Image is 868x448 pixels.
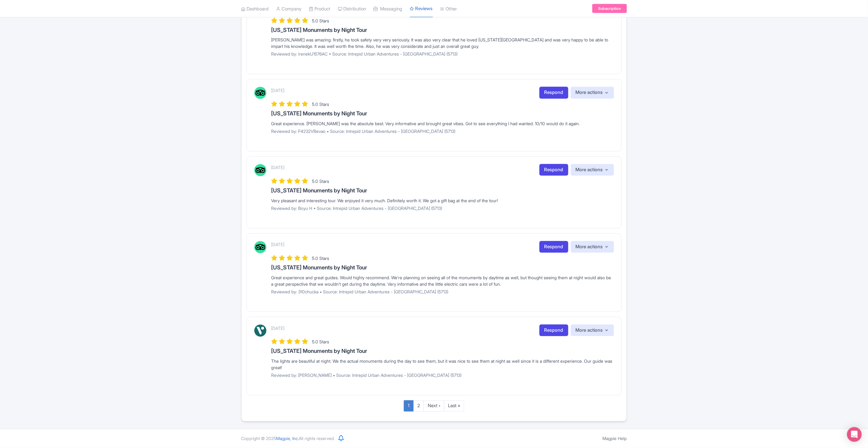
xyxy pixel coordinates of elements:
a: Respond [539,241,568,253]
div: Great experience and great guides. Would highly recommend. We’re planning on seeing all of the mo... [271,275,614,288]
h3: [US_STATE] Monuments by Night Tour [271,188,614,194]
h3: [US_STATE] Monuments by Night Tour [271,111,614,117]
span: 5.0 Stars [312,339,329,345]
p: Reviewed by: F4232VBevao • Source: Intrepid Urban Adventures - [GEOGRAPHIC_DATA] (5713) [271,128,614,135]
img: Viator Logo [254,325,267,337]
a: Other [440,0,457,17]
a: Distribution [338,0,366,17]
h3: [US_STATE] Monuments by Night Tour [271,265,614,271]
button: More actions [571,164,614,176]
div: Great experience. [PERSON_NAME] was the absolute best. Very informative and brought great vibes. ... [271,121,614,127]
div: Copyright © 2025 All rights reserved. [238,435,339,442]
span: 5.0 Stars [312,179,329,184]
a: Dashboard [241,0,269,17]
span: 5.0 Stars [312,102,329,107]
p: Reviewed by: Boyu H • Source: Intrepid Urban Adventures - [GEOGRAPHIC_DATA] (5713) [271,205,614,212]
a: 2 [413,400,424,412]
a: Respond [539,164,568,176]
img: Tripadvisor Logo [254,87,267,99]
p: [DATE] [271,241,285,248]
img: Tripadvisor Logo [254,241,267,253]
a: Messaging [374,0,403,17]
a: Last » [444,400,464,412]
button: More actions [571,87,614,99]
a: Respond [539,325,568,337]
button: More actions [571,241,614,253]
p: [DATE] [271,164,285,171]
a: Next › [424,400,444,412]
div: Open Intercom Messenger [847,427,862,442]
a: Subscription [592,4,627,13]
span: Magpie, Inc. [276,436,299,441]
span: 5.0 Stars [312,256,329,261]
img: Tripadvisor Logo [254,164,267,176]
div: [PERSON_NAME] was amazing. firstly, he took safety very very seriously. It was also very clear th... [271,37,614,50]
p: [DATE] [271,325,285,332]
h3: [US_STATE] Monuments by Night Tour [271,348,614,354]
div: Very pleasant and interesting tour. We enjoyed it very much. Definitely worth it. We got a gift b... [271,198,614,204]
h3: [US_STATE] Monuments by Night Tour [271,27,614,33]
p: [DATE] [271,87,285,94]
a: Respond [539,87,568,99]
p: Reviewed by: irenekU1576AC • Source: Intrepid Urban Adventures - [GEOGRAPHIC_DATA] (5713) [271,51,614,57]
a: Company [276,0,302,17]
p: Reviewed by: 310chucka • Source: Intrepid Urban Adventures - [GEOGRAPHIC_DATA] (5713) [271,289,614,295]
a: Magpie Help [603,436,627,441]
a: Product [309,0,331,17]
button: More actions [571,325,614,337]
span: 5.0 Stars [312,18,329,24]
a: 1 [404,400,414,412]
p: Reviewed by: [PERSON_NAME] • Source: Intrepid Urban Adventures - [GEOGRAPHIC_DATA] (5713) [271,372,614,379]
div: The lights are beautiful at night. We the actual monuments during the day to see them, but it was... [271,358,614,371]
